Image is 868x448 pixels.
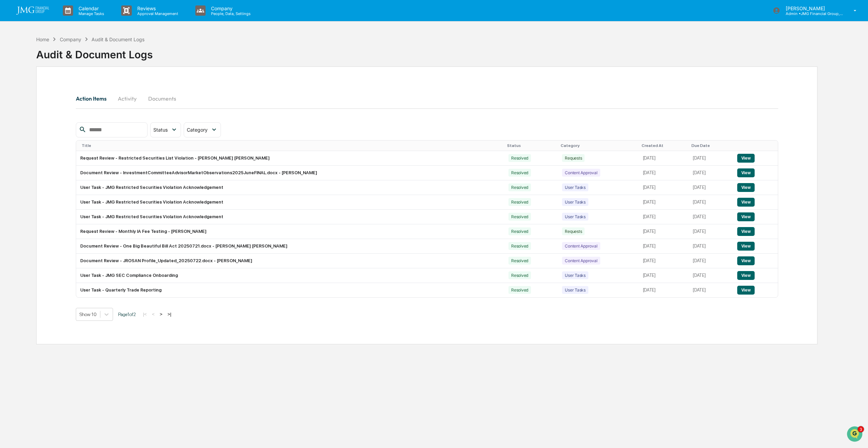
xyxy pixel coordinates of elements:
[153,127,168,133] span: Status
[737,214,755,219] a: View
[7,14,124,25] p: How can we help?
[737,155,755,161] a: View
[508,169,531,177] div: Resolved
[508,286,531,294] div: Resolved
[508,183,531,191] div: Resolved
[14,152,43,159] span: Data Lookup
[57,93,59,98] span: •
[780,5,844,11] p: [PERSON_NAME]
[31,59,94,64] div: We're available if you need us!
[118,312,136,317] span: Page 1 of 2
[689,195,733,210] td: [DATE]
[76,224,504,239] td: Request Review - Monthly IA Fee Testing - [PERSON_NAME]
[508,213,531,221] div: Resolved
[76,210,504,224] td: User Task - JMG Restricted Securities Violation Acknowledgement
[639,195,689,210] td: [DATE]
[60,111,74,117] span: [DATE]
[14,111,19,117] img: 1746055101610-c473b297-6a78-478c-a979-82029cc54cd1
[60,93,74,98] span: [DATE]
[112,90,143,107] button: Activity
[47,137,87,149] a: 🗄️Attestations
[76,180,504,195] td: User Task - JMG Restricted Securities Violation Acknowledgement
[639,254,689,268] td: [DATE]
[56,139,85,146] span: Attestations
[76,166,504,180] td: Document Review - InvestmentCommitteeAdvisorMarketObservations2025JuneFINAL.docx - [PERSON_NAME]
[689,151,733,166] td: [DATE]
[508,271,531,279] div: Resolved
[689,180,733,195] td: [DATE]
[187,127,208,133] span: Category
[639,268,689,283] td: [DATE]
[116,54,124,62] button: Start new chat
[60,36,81,42] div: Company
[691,143,730,148] div: Due Date
[7,76,46,81] div: Past conversations
[132,11,182,16] p: Approval Management
[507,143,555,148] div: Status
[14,52,27,64] img: 8933085812038_c878075ebb4cc5468115_72.jpg
[737,185,755,190] a: View
[206,5,254,11] p: Company
[508,154,531,162] div: Resolved
[76,90,778,107] div: secondary tabs example
[7,86,18,97] img: Jack Rasmussen
[76,90,112,107] button: Action Items
[4,137,47,149] a: 🖐️Preclearance
[562,183,588,191] div: User Tasks
[639,151,689,166] td: [DATE]
[639,283,689,297] td: [DATE]
[737,212,755,221] button: View
[106,74,124,83] button: See all
[508,227,531,235] div: Resolved
[689,254,733,268] td: [DATE]
[73,5,108,11] p: Calendar
[562,271,588,279] div: User Tasks
[92,36,144,42] div: Audit & Document Logs
[4,150,46,162] a: 🔎Data Lookup
[76,239,504,254] td: Document Review - One Big Beautiful Bill Act 20250721.docx - [PERSON_NAME] [PERSON_NAME]
[7,140,12,146] div: 🖐️
[508,257,531,265] div: Resolved
[689,283,733,297] td: [DATE]
[7,52,19,64] img: 1746055101610-c473b297-6a78-478c-a979-82029cc54cd1
[57,111,59,117] span: •
[639,166,689,180] td: [DATE]
[737,256,755,265] button: View
[689,166,733,180] td: [DATE]
[16,6,49,15] img: logo
[562,154,585,162] div: Requests
[562,227,585,235] div: Requests
[562,257,600,265] div: Content Approval
[82,143,502,148] div: Title
[141,311,149,317] button: |<
[737,242,755,251] button: View
[737,227,755,236] button: View
[18,31,113,38] input: Clear
[158,311,165,317] button: >
[76,254,504,268] td: Document Review - JROSAN Profile_Updated_20250722.docx - [PERSON_NAME]
[36,36,49,42] div: Home
[737,287,755,293] a: View
[7,153,12,159] div: 🔎
[737,286,755,295] button: View
[31,52,112,59] div: Start new chat
[689,210,733,224] td: [DATE]
[165,311,173,317] button: >|
[68,169,83,174] span: Pylon
[14,93,19,99] img: 1746055101610-c473b297-6a78-478c-a979-82029cc54cd1
[76,195,504,210] td: User Task - JMG Restricted Securities Violation Acknowledgement
[737,199,755,205] a: View
[143,90,182,107] button: Documents
[846,425,865,444] iframe: Open customer support
[48,169,83,174] a: Powered byPylon
[50,140,55,146] div: 🗄️
[132,5,182,11] p: Reviews
[639,210,689,224] td: [DATE]
[639,180,689,195] td: [DATE]
[642,143,686,148] div: Created At
[21,111,55,117] span: [PERSON_NAME]
[562,169,600,177] div: Content Approval
[561,143,636,148] div: Category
